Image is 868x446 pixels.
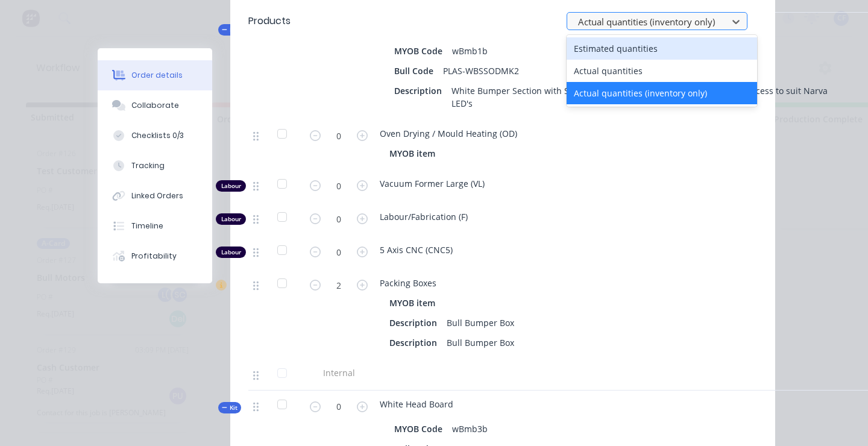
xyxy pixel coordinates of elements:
[98,211,212,241] button: Timeline
[394,420,447,438] div: MYOB Code
[216,213,246,225] div: Labour
[131,251,177,262] div: Profitability
[567,82,757,104] div: Actual quantities (inventory only)
[389,145,440,162] div: MYOB item
[98,90,212,121] button: Collaborate
[131,100,179,111] div: Collaborate
[248,14,291,28] div: Products
[567,60,757,82] div: Actual quantities
[98,60,212,90] button: Order details
[218,24,241,36] button: Kit
[567,37,757,60] div: Estimated quantities
[394,42,447,60] div: MYOB Code
[131,70,183,81] div: Order details
[222,25,237,34] span: Kit
[380,211,468,222] span: Labour/Fabrication (F)
[98,151,212,181] button: Tracking
[131,160,165,171] div: Tracking
[447,82,838,112] div: White Bumper Section with Slide Out drawer cutout - with MK2 Tail Light recess to suit Narva LED's
[98,121,212,151] button: Checklists 0/3
[442,314,519,331] div: Bull Bumper Box
[216,180,246,192] div: Labour
[218,402,241,413] button: Kit
[389,334,442,351] div: Description
[380,277,436,289] span: Packing Boxes
[380,398,453,410] span: White Head Board
[222,403,237,412] span: Kit
[131,221,163,231] div: Timeline
[389,294,440,312] div: MYOB item
[389,314,442,331] div: Description
[438,62,524,80] div: PLAS-WBSSODMK2
[394,82,447,99] div: Description
[98,181,212,211] button: Linked Orders
[131,190,183,201] div: Linked Orders
[442,334,519,351] div: Bull Bumper Box
[216,247,246,258] div: Labour
[447,420,492,438] div: wBmb3b
[380,244,453,256] span: 5 Axis CNC (CNC5)
[394,62,438,80] div: Bull Code
[380,128,517,139] span: Oven Drying / Mould Heating (OD)
[307,366,370,379] span: Internal
[380,178,485,189] span: Vacuum Former Large (VL)
[447,42,492,60] div: wBmb1b
[98,241,212,271] button: Profitability
[131,130,184,141] div: Checklists 0/3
